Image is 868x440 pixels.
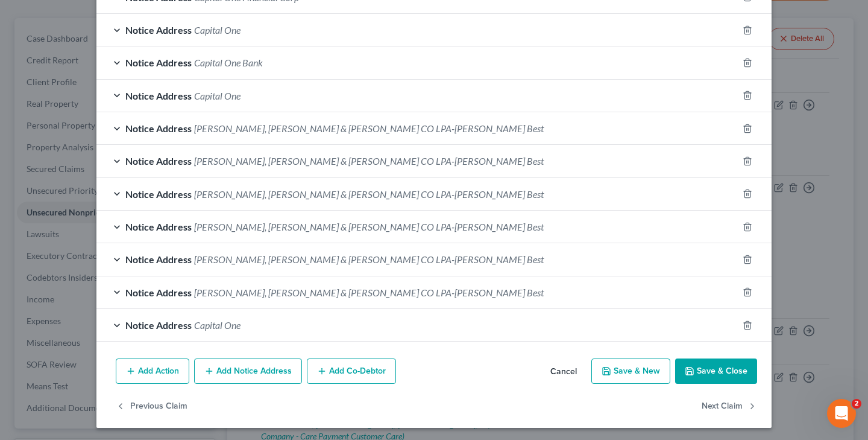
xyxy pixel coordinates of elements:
span: Capital One [194,90,241,101]
button: Add Notice Address [194,359,302,384]
span: Capital One Bank [194,57,263,68]
span: Notice Address [125,123,192,134]
span: Notice Address [125,57,192,68]
button: Add Co-Debtor [307,359,396,384]
span: Notice Address [125,155,192,167]
button: Save & Close [675,359,757,384]
span: [PERSON_NAME], [PERSON_NAME] & [PERSON_NAME] CO LPA-[PERSON_NAME] Best [194,188,544,200]
span: [PERSON_NAME], [PERSON_NAME] & [PERSON_NAME] CO LPA-[PERSON_NAME] Best [194,123,544,134]
span: [PERSON_NAME], [PERSON_NAME] & [PERSON_NAME] CO LPA-[PERSON_NAME] Best [194,155,544,167]
button: Add Action [116,359,189,384]
span: Notice Address [125,221,192,232]
button: Previous Claim [116,394,187,419]
span: Capital One [194,24,241,36]
button: Next Claim [702,394,757,419]
span: [PERSON_NAME], [PERSON_NAME] & [PERSON_NAME] CO LPA-[PERSON_NAME] Best [194,287,544,298]
iframe: Intercom live chat [827,399,856,428]
button: Cancel [541,360,587,384]
span: Notice Address [125,319,192,331]
span: Notice Address [125,188,192,200]
span: Notice Address [125,90,192,101]
button: Save & New [591,359,670,384]
span: [PERSON_NAME], [PERSON_NAME] & [PERSON_NAME] CO LPA-[PERSON_NAME] Best [194,253,544,265]
span: Notice Address [125,253,192,265]
span: 2 [852,399,861,409]
span: Notice Address [125,24,192,36]
span: Capital One [194,319,241,331]
span: Notice Address [125,287,192,298]
span: [PERSON_NAME], [PERSON_NAME] & [PERSON_NAME] CO LPA-[PERSON_NAME] Best [194,221,544,232]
